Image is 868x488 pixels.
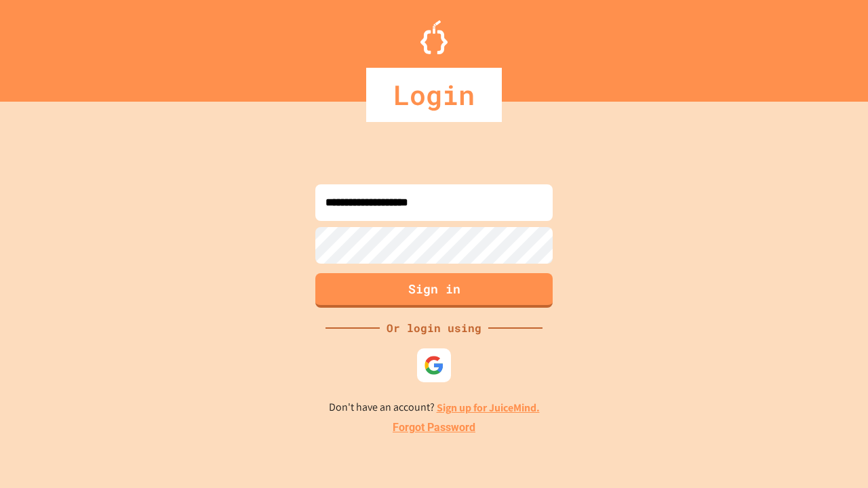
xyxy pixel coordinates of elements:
a: Sign up for JuiceMind. [437,401,540,415]
button: Sign in [315,273,553,308]
div: Login [366,68,502,122]
img: Logo.svg [420,20,448,54]
img: google-icon.svg [424,355,444,375]
p: Don't have an account? [329,399,540,416]
div: Or login using [380,320,488,336]
a: Forgot Password [393,420,475,436]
